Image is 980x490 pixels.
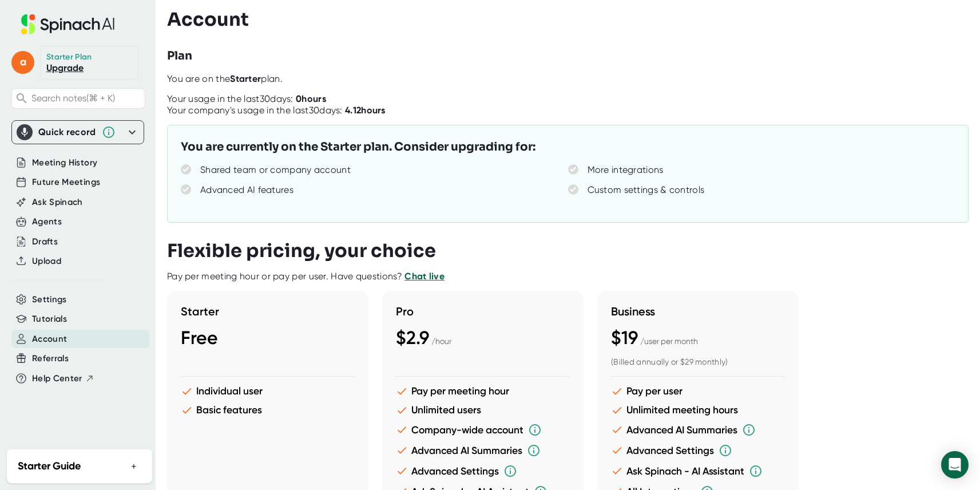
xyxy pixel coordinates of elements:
[296,93,326,104] b: 0 hours
[611,385,785,397] li: Pay per user
[396,464,570,478] li: Advanced Settings
[32,235,58,248] button: Drafts
[46,52,92,62] div: Starter Plan
[18,459,81,474] h2: Starter Guide
[32,352,69,365] button: Referrals
[31,93,115,104] span: Search notes (⌘ + K)
[200,164,351,176] div: Shared team or company account
[588,164,664,176] div: More integrations
[32,255,61,268] button: Upload
[588,184,705,196] div: Custom settings & controls
[611,357,785,367] div: (Billed annually or $29 monthly)
[181,139,535,156] h3: You are currently on the Starter plan. Consider upgrading for:
[181,385,355,397] li: Individual user
[32,196,83,209] button: Ask Spinach
[181,327,218,349] span: Free
[396,305,570,318] h3: Pro
[200,184,293,196] div: Advanced AI features
[167,93,326,105] div: Your usage in the last 30 days:
[396,327,429,349] span: $2.9
[32,372,94,385] button: Help Center
[404,271,445,282] a: Chat live
[345,105,386,116] b: 4.12 hours
[611,444,785,457] li: Advanced Settings
[396,423,570,437] li: Company-wide account
[167,9,249,30] h3: Account
[181,404,355,416] li: Basic features
[167,271,445,282] div: Pay per meeting hour or pay per user. Have questions?
[38,127,96,138] div: Quick record
[32,333,67,346] button: Account
[32,156,97,169] button: Meeting History
[611,404,785,416] li: Unlimited meeting hours
[941,451,969,479] div: Open Intercom Messenger
[17,121,139,144] div: Quick record
[167,48,192,65] h3: Plan
[167,240,436,262] h3: Flexible pricing, your choice
[396,404,570,416] li: Unlimited users
[611,423,785,437] li: Advanced AI Summaries
[167,73,283,84] span: You are on the plan.
[611,305,785,318] h3: Business
[431,337,451,346] span: / hour
[32,313,67,326] button: Tutorials
[611,327,638,349] span: $19
[181,305,355,318] h3: Starter
[396,444,570,457] li: Advanced AI Summaries
[611,464,785,478] li: Ask Spinach - AI Assistant
[11,51,34,74] span: a
[32,215,62,228] button: Agents
[230,73,261,84] b: Starter
[640,337,698,346] span: / user per month
[126,458,141,475] button: +
[46,62,84,73] a: Upgrade
[32,293,67,306] button: Settings
[32,176,100,189] button: Future Meetings
[396,385,570,397] li: Pay per meeting hour
[167,105,386,116] div: Your company's usage in the last 30 days:
[32,372,82,385] span: Help Center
